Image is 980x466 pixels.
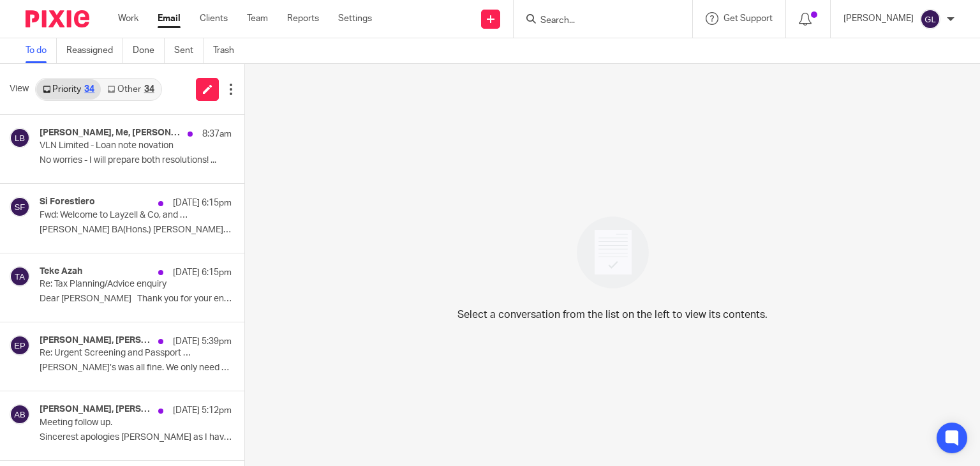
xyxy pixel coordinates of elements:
[10,197,30,217] img: svg%3E
[133,38,165,63] a: Done
[724,14,773,23] span: Get Support
[158,12,181,25] a: Email
[40,294,232,304] p: Dear [PERSON_NAME] Thank you for your enquiry...
[40,363,232,373] p: [PERSON_NAME]’s was all fine. We only need a copy of...
[40,140,193,151] p: VLN Limited - Loan note novation
[173,404,232,417] p: [DATE] 5:12pm
[40,432,232,443] p: Sincerest apologies [PERSON_NAME] as I have not had a...
[920,9,940,29] img: svg%3E
[10,404,30,425] img: svg%3E
[457,307,768,322] p: Select a conversation from the list on the left to view its contents.
[40,279,193,290] p: Re: Tax Planning/Advice enquiry
[173,335,232,348] p: [DATE] 5:39pm
[118,12,138,25] a: Work
[539,15,654,27] input: Search
[84,85,94,94] div: 34
[40,348,193,359] p: Re: Urgent Screening and Passport Request
[568,208,657,297] img: image
[213,38,244,63] a: Trash
[202,128,232,140] p: 8:37am
[40,155,232,166] p: No worries - I will prepare both resolutions! ...
[40,266,82,277] h4: Teke Azah
[173,197,232,209] p: [DATE] 6:15pm
[40,225,232,236] p: [PERSON_NAME] BA(Hons.) [PERSON_NAME] MA PGCertT ...
[40,417,193,428] p: Meeting follow up.
[174,38,204,63] a: Sent
[40,197,95,207] h4: Si Forestiero
[10,128,30,148] img: svg%3E
[10,335,30,356] img: svg%3E
[287,12,319,25] a: Reports
[26,38,57,63] a: To do
[200,12,228,25] a: Clients
[40,210,193,221] p: Fwd: Welcome to Layzell & Co, and Onboarding Requirements
[66,38,123,63] a: Reassigned
[36,79,101,100] a: Priority34
[101,79,160,100] a: Other34
[10,82,29,96] span: View
[173,266,232,279] p: [DATE] 6:15pm
[40,335,152,346] h4: [PERSON_NAME], [PERSON_NAME]
[26,10,89,27] img: Pixie
[247,12,268,25] a: Team
[40,128,181,139] h4: [PERSON_NAME], Me, [PERSON_NAME]
[10,266,30,287] img: svg%3E
[40,404,152,415] h4: [PERSON_NAME], [PERSON_NAME], Me
[144,85,154,94] div: 34
[338,12,372,25] a: Settings
[843,12,914,25] p: [PERSON_NAME]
